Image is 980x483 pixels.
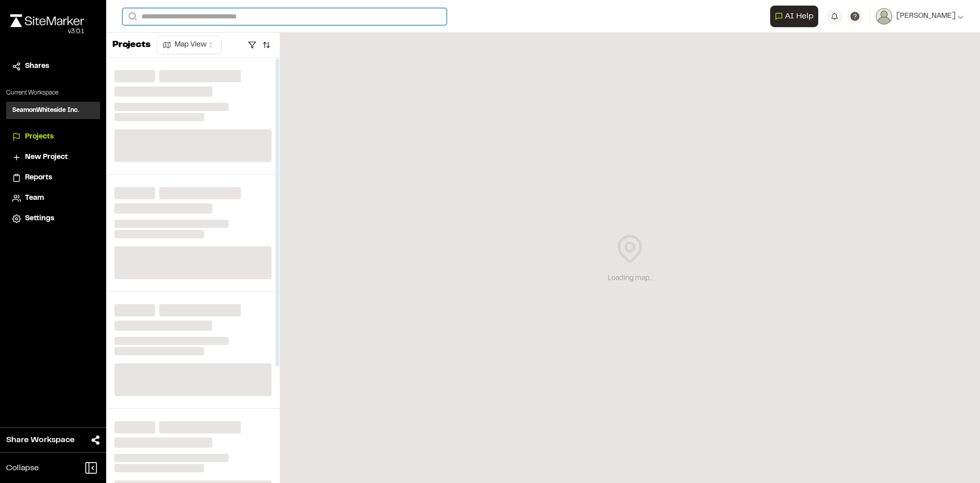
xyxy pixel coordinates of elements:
img: User [876,8,892,25]
span: Team [25,193,44,204]
span: Settings [25,213,54,224]
h3: SeamonWhiteside Inc. [12,106,79,115]
span: Collapse [6,462,39,474]
a: New Project [12,152,94,163]
button: Open AI Assistant [770,6,818,27]
button: [PERSON_NAME] [876,8,964,25]
a: Projects [12,131,94,143]
a: Reports [12,172,94,183]
p: Current Workspace [6,88,100,98]
div: Loading map... [608,273,652,284]
span: New Project [25,152,68,163]
div: Oh geez...please don't... [10,27,84,36]
span: Share Workspace [6,434,75,446]
span: Shares [25,61,49,72]
div: Open AI Assistant [770,6,822,27]
span: Reports [25,172,52,183]
p: Projects [112,38,151,52]
span: [PERSON_NAME] [896,11,955,22]
a: Shares [12,61,94,72]
a: Settings [12,213,94,224]
span: Projects [25,131,54,143]
a: Team [12,193,94,204]
button: Search [122,8,141,25]
img: rebrand.png [10,14,84,27]
span: AI Help [785,10,814,22]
